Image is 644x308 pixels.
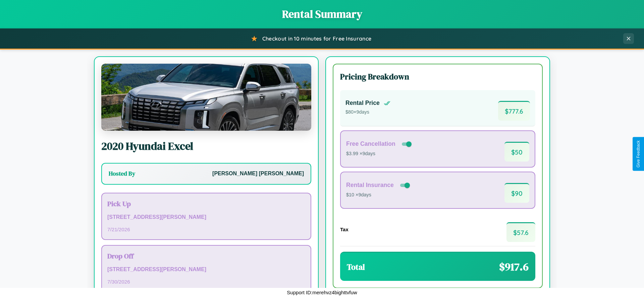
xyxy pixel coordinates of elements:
[347,261,365,272] h3: Total
[262,35,371,42] span: Checkout in 10 minutes for Free Insurance
[107,265,305,274] p: [STREET_ADDRESS][PERSON_NAME]
[504,183,529,203] span: $ 90
[287,288,357,297] p: Support ID: merehvz4bighttvfuw
[346,149,413,158] p: $3.99 × 9 days
[107,251,305,261] h3: Drop Off
[109,170,135,178] h3: Hosted By
[636,140,641,168] div: Give Feedback
[107,199,305,208] h3: Pick Up
[107,277,305,286] p: 7 / 30 / 2026
[346,140,395,147] h4: Free Cancellation
[346,191,411,199] p: $10 × 9 days
[107,225,305,234] p: 7 / 21 / 2026
[7,7,637,21] h1: Rental Summary
[345,108,390,117] p: $ 80 × 9 days
[340,227,348,232] h4: Tax
[345,100,380,107] h4: Rental Price
[504,142,529,162] span: $ 50
[101,64,311,131] img: Hyundai Excel
[498,101,530,121] span: $ 777.6
[101,139,311,153] h2: 2020 Hyundai Excel
[340,71,535,82] h3: Pricing Breakdown
[499,259,529,274] span: $ 917.6
[506,222,535,242] span: $ 57.6
[346,182,394,189] h4: Rental Insurance
[212,169,304,179] p: [PERSON_NAME] [PERSON_NAME]
[107,212,305,222] p: [STREET_ADDRESS][PERSON_NAME]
